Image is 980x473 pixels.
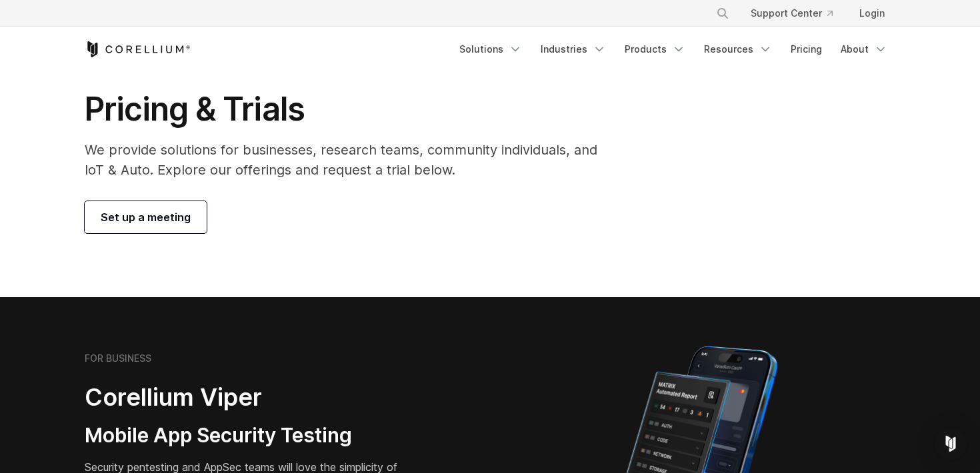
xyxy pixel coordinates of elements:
[85,352,151,364] h6: FOR BUSINESS
[849,1,895,25] a: Login
[85,382,426,412] h2: Corellium Viper
[833,37,895,61] a: About
[85,423,426,448] h3: Mobile App Security Testing
[696,37,780,61] a: Resources
[85,41,191,57] a: Corellium Home
[783,37,830,61] a: Pricing
[451,37,530,61] a: Solutions
[700,1,895,25] div: Navigation Menu
[101,209,191,225] span: Set up a meeting
[85,140,616,180] p: We provide solutions for businesses, research teams, community individuals, and IoT & Auto. Explo...
[740,1,843,25] a: Support Center
[617,37,693,61] a: Products
[711,1,735,25] button: Search
[935,428,967,460] div: Open Intercom Messenger
[85,201,207,233] a: Set up a meeting
[85,89,616,129] h1: Pricing & Trials
[533,37,614,61] a: Industries
[451,37,895,61] div: Navigation Menu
